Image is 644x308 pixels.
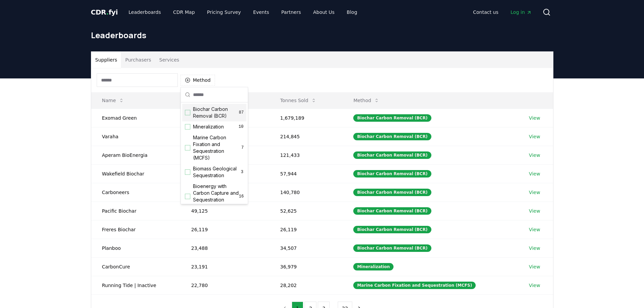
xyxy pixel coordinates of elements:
button: Suppliers [91,52,121,68]
a: About Us [308,6,340,18]
div: Marine Carbon Fixation and Sequestration (MCFS) [353,282,476,289]
a: Events [248,6,275,18]
a: View [529,208,540,214]
a: Leaderboards [123,6,166,18]
a: Partners [276,6,306,18]
a: View [529,226,540,233]
nav: Main [123,6,362,18]
button: Method [181,75,215,86]
nav: Main [468,6,537,18]
td: 121,433 [269,146,343,164]
td: 23,191 [181,257,269,276]
div: Biochar Carbon Removal (BCR) [353,151,431,159]
button: Method [348,94,385,107]
td: Aperam BioEnergia [91,146,181,164]
a: Pricing Survey [201,6,246,18]
span: Bioenergy with Carbon Capture and Sequestration (BECCS) [193,183,239,210]
a: View [529,189,540,196]
div: Biochar Carbon Removal (BCR) [353,170,431,177]
h1: Leaderboards [91,30,553,41]
button: Purchasers [121,52,155,68]
a: View [529,115,540,121]
td: 26,119 [269,220,343,239]
div: Biochar Carbon Removal (BCR) [353,189,431,196]
td: Running Tide | Inactive [91,276,181,294]
td: 57,944 [269,164,343,183]
td: 23,488 [181,239,269,257]
td: Varaha [91,127,181,146]
span: Biomass Geological Sequestration [193,165,240,179]
a: Log in [505,6,537,18]
td: Planboo [91,239,181,257]
div: Biochar Carbon Removal (BCR) [353,207,431,215]
td: Exomad Green [91,109,181,127]
a: View [529,245,540,252]
td: Wakefield Biochar [91,164,181,183]
td: 22,780 [181,276,269,294]
div: Biochar Carbon Removal (BCR) [353,114,431,122]
a: View [529,170,540,177]
div: Biochar Carbon Removal (BCR) [353,133,431,140]
td: 49,125 [181,202,269,220]
span: 10 [238,124,244,129]
span: Log in [510,9,531,16]
span: . [106,8,109,16]
a: Contact us [468,6,504,18]
span: 3 [240,169,244,175]
td: 52,625 [269,202,343,220]
a: View [529,152,540,159]
a: View [529,133,540,140]
td: Carboneers [91,183,181,202]
td: 26,119 [181,220,269,239]
a: View [529,282,540,289]
td: 214,845 [269,127,343,146]
a: Blog [341,6,363,18]
td: 140,780 [269,183,343,202]
span: CDR fyi [91,8,118,16]
button: Tonnes Sold [275,94,322,107]
td: 1,679,189 [269,109,343,127]
td: 34,507 [269,239,343,257]
span: 16 [239,194,244,199]
td: CarbonCure [91,257,181,276]
div: Biochar Carbon Removal (BCR) [353,244,431,252]
a: CDR Map [168,6,200,18]
td: 36,979 [269,257,343,276]
span: Mineralization [193,123,224,130]
a: View [529,263,540,270]
span: Biochar Carbon Removal (BCR) [193,106,239,119]
td: 28,202 [269,276,343,294]
button: Services [155,52,183,68]
span: 87 [239,110,244,115]
td: Freres Biochar [91,220,181,239]
div: Biochar Carbon Removal (BCR) [353,226,431,233]
a: CDR.fyi [91,7,118,17]
span: Marine Carbon Fixation and Sequestration (MCFS) [193,134,241,161]
button: Name [97,94,129,107]
div: Mineralization [353,263,393,270]
span: 7 [241,145,244,150]
td: Pacific Biochar [91,202,181,220]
